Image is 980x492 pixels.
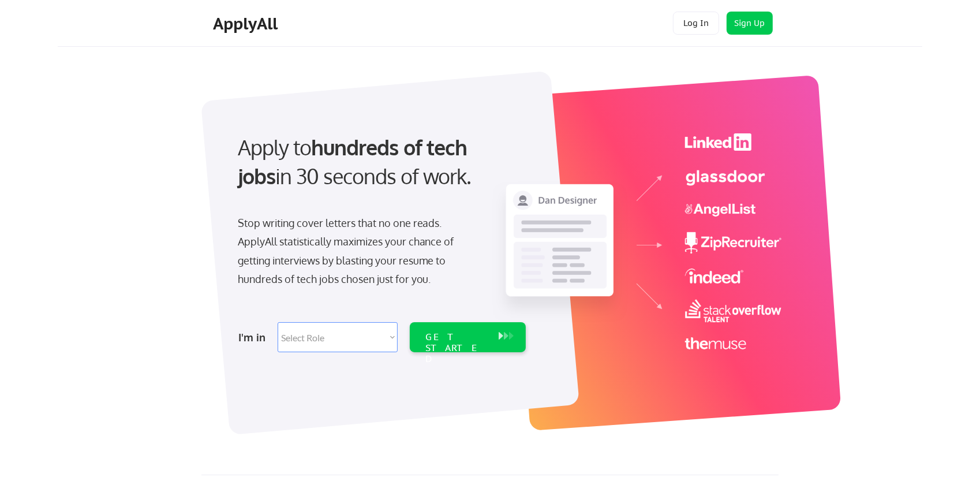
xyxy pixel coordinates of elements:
[673,12,719,35] button: Log In
[238,134,473,189] strong: hundreds of tech jobs
[426,331,488,365] div: GET STARTED
[238,214,475,289] div: Stop writing cover letters that no one reads. ApplyAll statistically maximizes your chance of get...
[238,328,271,346] div: I'm in
[213,14,281,33] div: ApplyAll
[727,12,773,35] button: Sign Up
[238,133,521,191] div: Apply to in 30 seconds of work.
